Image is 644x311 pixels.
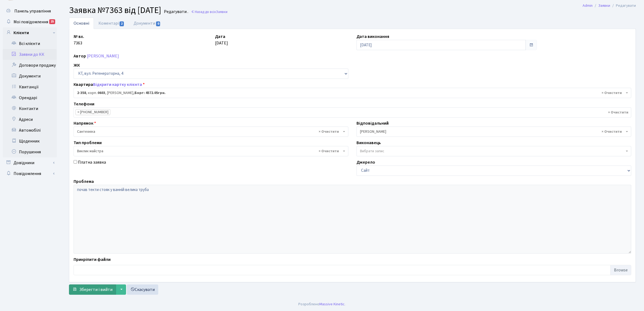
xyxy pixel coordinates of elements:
[320,301,345,307] a: Massive Kinetic
[77,90,86,96] b: 2-358
[319,129,339,134] span: Видалити всі елементи
[49,19,55,24] div: 25
[74,120,96,127] label: Напрямок
[191,9,227,14] a: Назад до всіхЗаявки
[3,114,57,125] a: Адреси
[74,256,111,263] label: Прикріпити файли
[356,127,631,137] span: Тихонов М.М.
[3,136,57,147] a: Щоденник
[3,27,57,38] a: Клієнти
[74,33,84,40] label: № вх.
[3,168,57,179] a: Повідомлення
[74,81,145,88] label: Квартира
[598,3,610,8] a: Заявки
[79,287,113,293] span: Зберегти і вийти
[3,157,57,168] a: Довідники
[319,148,339,154] span: Видалити всі елементи
[77,109,79,115] span: ×
[3,49,57,60] a: Заявки до КК
[94,18,129,29] a: Коментарі
[3,125,57,136] a: Автомобілі
[69,4,161,17] span: Заявка №7363 від [DATE]
[69,18,94,29] a: Основні
[602,90,622,96] span: Видалити всі елементи
[356,33,389,40] label: Дата виконання
[602,129,622,134] span: Видалити всі елементи
[134,90,166,96] b: Борг: 4572.05грн.
[127,284,158,295] a: Скасувати
[93,82,142,88] a: Відкрити картку клієнта
[74,140,102,146] label: Тип проблеми
[87,53,119,59] a: [PERSON_NAME]
[14,8,51,14] span: Панель управління
[610,3,636,9] li: Редагувати
[583,3,593,8] a: Admin
[360,148,384,154] span: Вибрати запис
[78,159,106,166] label: Платна заявка
[70,33,211,50] div: 7363
[356,140,381,146] label: Виконавець
[3,92,57,103] a: Орендарі
[75,109,110,115] li: (050) 300-87-25
[74,88,631,98] span: <b>2-358</b>, корп.: <b>0603</b>, Максименкова Світлана Сергіївна, <b>Борг: 4572.05грн.</b>
[77,148,342,154] span: Виклик майстра
[163,9,188,14] small: Редагувати .
[156,21,160,26] span: 0
[211,33,352,50] div: [DATE]
[74,185,631,254] textarea: почав текти стояк у ванній велика труба
[14,19,48,25] span: Мої повідомлення
[3,60,57,71] a: Договори продажу
[3,38,57,49] a: Всі клієнти
[74,127,348,137] span: Сантехніка
[120,21,124,26] span: 2
[74,53,86,59] label: Автор
[360,129,625,134] span: Тихонов М.М.
[74,178,94,185] label: Проблема
[74,62,80,69] label: ЖК
[3,147,57,157] a: Порушення
[215,33,225,40] label: Дата
[3,82,57,92] a: Квитанції
[216,9,227,14] span: Заявки
[356,120,389,127] label: Відповідальний
[98,90,105,96] b: 0603
[77,129,342,134] span: Сантехніка
[3,6,57,17] a: Панель управління
[3,71,57,82] a: Документи
[74,146,348,156] span: Виклик майстра
[129,18,165,29] a: Документи
[3,17,57,27] a: Мої повідомлення25
[77,90,625,96] span: <b>2-358</b>, корп.: <b>0603</b>, Максименкова Світлана Сергіївна, <b>Борг: 4572.05грн.</b>
[74,101,94,107] label: Телефони
[3,103,57,114] a: Контакти
[608,110,628,115] span: Видалити всі елементи
[299,301,346,307] div: Розроблено .
[356,159,375,166] label: Джерело
[69,284,116,295] button: Зберегти і вийти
